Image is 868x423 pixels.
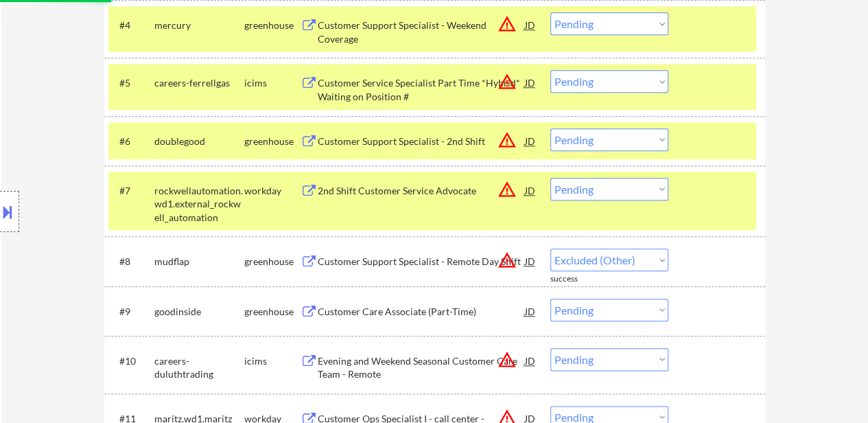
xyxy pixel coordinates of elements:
div: Evening and Weekend Seasonal Customer Care Team - Remote [318,354,525,381]
div: Customer Support Specialist - Weekend Coverage [318,19,525,45]
div: workday [244,184,301,198]
div: 2nd Shift Customer Service Advocate [318,184,525,198]
button: warning_amber [497,251,517,270]
div: #5 [119,76,143,90]
div: greenhouse [244,255,301,268]
div: greenhouse [244,19,301,32]
div: greenhouse [244,135,301,148]
button: warning_amber [497,14,517,34]
div: Customer Support Specialist - 2nd Shift [318,135,525,148]
button: warning_amber [497,130,517,150]
div: JD [524,299,537,323]
div: careers-ferrellgas [154,76,244,90]
div: Customer Care Associate (Part-Time) [318,305,525,319]
button: warning_amber [497,72,517,91]
button: warning_amber [497,350,517,369]
div: JD [524,348,537,373]
div: JD [524,12,537,37]
div: JD [524,178,537,203]
div: JD [524,249,537,273]
div: mercury [154,19,244,32]
div: Customer Support Specialist - Remote Day Shift [318,255,525,268]
div: JD [524,128,537,153]
button: warning_amber [497,180,517,199]
div: icims [244,354,301,368]
div: JD [524,70,537,95]
div: greenhouse [244,305,301,319]
div: #10 [119,354,143,368]
div: icims [244,76,301,90]
div: careers-duluthtrading [154,354,244,381]
div: Customer Service Specialist Part Time *Hybrid* Waiting on Position # [318,76,525,103]
div: success [550,273,605,285]
div: #4 [119,19,143,32]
